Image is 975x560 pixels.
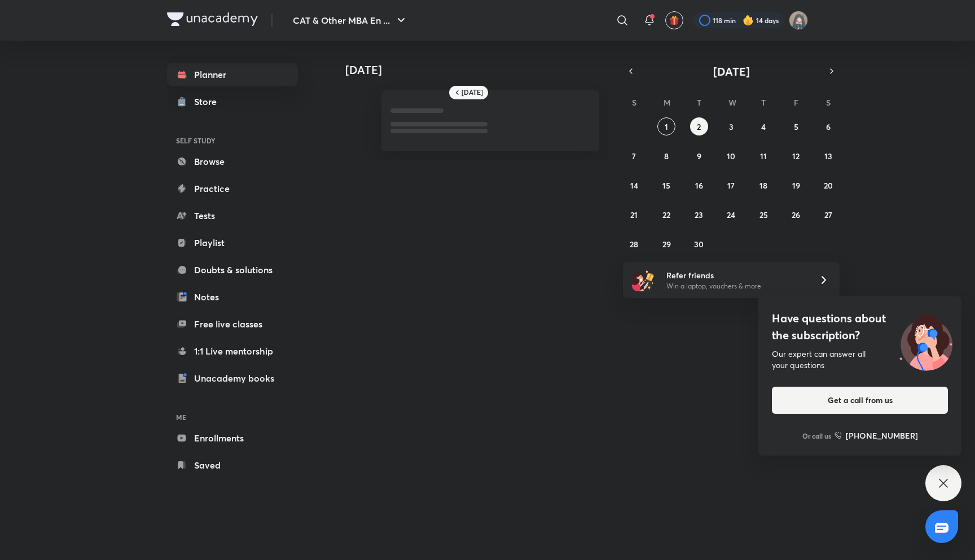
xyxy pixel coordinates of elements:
[625,205,643,224] button: September 21, 2025
[167,63,298,86] a: Planner
[695,180,703,191] abbr: September 16, 2025
[824,180,833,191] abbr: September 20, 2025
[630,239,638,250] abbr: September 28, 2025
[759,180,767,191] abbr: September 18, 2025
[835,430,918,441] a: [PHONE_NUMBER]
[787,205,805,224] button: September 26, 2025
[625,147,643,165] button: September 7, 2025
[694,239,704,250] abbr: September 30, 2025
[697,151,701,161] abbr: September 9, 2025
[167,12,258,26] img: Company Logo
[729,121,734,132] abbr: September 3, 2025
[819,147,837,165] button: September 13, 2025
[345,63,611,77] h4: [DATE]
[794,97,798,108] abbr: Friday
[167,427,298,449] a: Enrollments
[632,151,636,161] abbr: September 7, 2025
[824,151,832,161] abbr: September 13, 2025
[826,97,831,108] abbr: Saturday
[630,180,638,191] abbr: September 14, 2025
[761,97,766,108] abbr: Thursday
[727,209,735,220] abbr: September 24, 2025
[772,348,948,371] div: Our expert can answer all your questions
[657,205,675,224] button: September 22, 2025
[789,11,808,30] img: Jarul Jangid
[666,269,805,281] h6: Refer friends
[662,239,671,250] abbr: September 29, 2025
[754,147,772,165] button: September 11, 2025
[666,281,805,291] p: Win a laptop, vouchers & more
[286,9,415,32] button: CAT & Other MBA En ...
[657,147,675,165] button: September 8, 2025
[772,387,948,414] button: Get a call from us
[167,340,298,362] a: 1:1 Live mentorship
[754,117,772,135] button: September 4, 2025
[167,259,298,281] a: Doubts & solutions
[826,121,831,132] abbr: September 6, 2025
[632,97,636,108] abbr: Sunday
[167,231,298,254] a: Playlist
[890,310,961,371] img: ttu_illustration_new.svg
[690,176,708,194] button: September 16, 2025
[462,88,483,97] h6: [DATE]
[792,209,800,220] abbr: September 26, 2025
[664,97,670,108] abbr: Monday
[167,367,298,390] a: Unacademy books
[792,180,800,191] abbr: September 19, 2025
[167,408,298,427] h6: ME
[697,121,701,132] abbr: September 2, 2025
[630,209,638,220] abbr: September 21, 2025
[819,205,837,224] button: September 27, 2025
[772,310,948,344] h4: Have questions about the subscription?
[167,90,298,113] a: Store
[167,286,298,308] a: Notes
[625,176,643,194] button: September 14, 2025
[167,150,298,173] a: Browse
[662,180,670,191] abbr: September 15, 2025
[787,147,805,165] button: September 12, 2025
[819,176,837,194] button: September 20, 2025
[722,147,740,165] button: September 10, 2025
[167,454,298,476] a: Saved
[819,117,837,135] button: September 6, 2025
[695,209,703,220] abbr: September 23, 2025
[728,97,736,108] abbr: Wednesday
[761,121,766,132] abbr: September 4, 2025
[727,151,735,161] abbr: September 10, 2025
[690,235,708,253] button: September 30, 2025
[662,209,670,220] abbr: September 22, 2025
[664,151,669,161] abbr: September 8, 2025
[167,204,298,227] a: Tests
[625,235,643,253] button: September 28, 2025
[754,205,772,224] button: September 25, 2025
[792,151,800,161] abbr: September 12, 2025
[167,313,298,335] a: Free live classes
[722,117,740,135] button: September 3, 2025
[167,177,298,200] a: Practice
[167,12,258,29] a: Company Logo
[722,176,740,194] button: September 17, 2025
[727,180,735,191] abbr: September 17, 2025
[657,235,675,253] button: September 29, 2025
[167,131,298,150] h6: SELF STUDY
[787,176,805,194] button: September 19, 2025
[824,209,832,220] abbr: September 27, 2025
[657,176,675,194] button: September 15, 2025
[722,205,740,224] button: September 24, 2025
[639,63,824,79] button: [DATE]
[669,15,679,25] img: avatar
[690,147,708,165] button: September 9, 2025
[632,269,655,291] img: referral
[194,95,223,108] div: Store
[657,117,675,135] button: September 1, 2025
[713,64,750,79] span: [DATE]
[794,121,798,132] abbr: September 5, 2025
[665,11,683,29] button: avatar
[743,15,754,26] img: streak
[759,209,768,220] abbr: September 25, 2025
[760,151,767,161] abbr: September 11, 2025
[697,97,701,108] abbr: Tuesday
[665,121,668,132] abbr: September 1, 2025
[787,117,805,135] button: September 5, 2025
[690,205,708,224] button: September 23, 2025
